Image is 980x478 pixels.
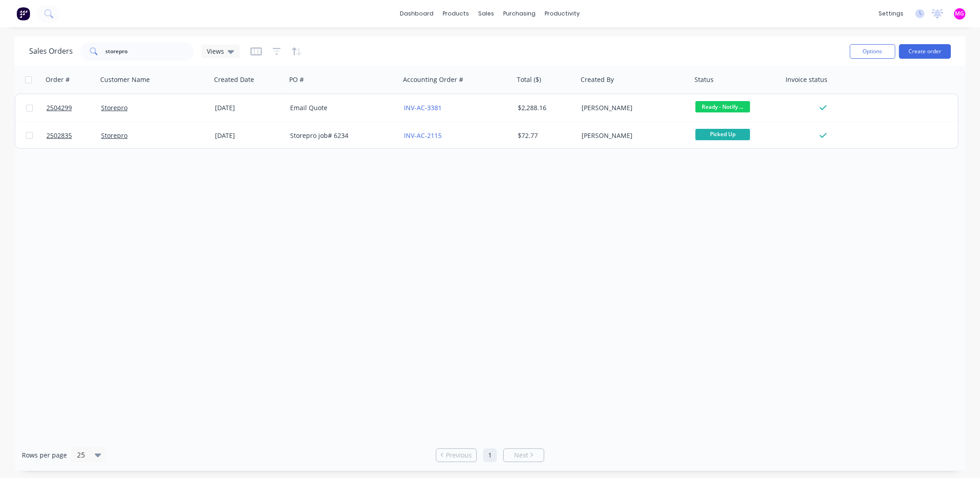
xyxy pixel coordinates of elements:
span: Ready - Notify ... [695,101,750,112]
div: sales [474,7,499,20]
input: Search... [106,42,194,61]
div: PO # [289,75,304,84]
div: settings [874,7,908,20]
img: Factory [16,7,30,20]
span: MG [955,10,965,18]
div: Status [694,75,714,84]
div: $72.77 [518,131,572,140]
div: [DATE] [215,103,283,112]
a: Next page [504,451,544,460]
span: Views [207,46,224,56]
div: Customer Name [100,75,150,84]
a: Storepro [101,103,128,112]
a: Storepro [101,131,128,140]
span: Previous [446,451,472,460]
div: Order # [46,75,70,84]
a: dashboard [396,7,439,20]
a: Page 1 is your current page [483,448,497,462]
div: [PERSON_NAME] [582,103,683,112]
div: [PERSON_NAME] [582,131,683,140]
div: $2,288.16 [518,103,572,112]
div: productivity [541,7,585,20]
span: Next [514,451,528,460]
ul: Pagination [432,448,548,462]
span: 2502835 [46,131,72,140]
div: Total ($) [517,75,541,84]
h1: Sales Orders [29,47,73,56]
a: INV-AC-3381 [404,103,442,112]
button: Options [850,44,895,59]
a: INV-AC-2115 [404,131,442,140]
div: Created By [581,75,614,84]
span: 2504299 [46,103,72,112]
div: Invoice status [786,75,827,84]
div: Accounting Order # [403,75,463,84]
a: Previous page [436,451,476,460]
div: purchasing [499,7,541,20]
button: Create order [899,44,951,59]
div: [DATE] [215,131,283,140]
a: 2502835 [46,122,101,149]
a: 2504299 [46,94,101,122]
div: products [439,7,474,20]
div: Created Date [214,75,254,84]
span: Picked Up [695,129,750,140]
span: Rows per page [22,451,67,460]
div: Email Quote [290,103,391,112]
div: Storepro job# 6234 [290,131,391,140]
